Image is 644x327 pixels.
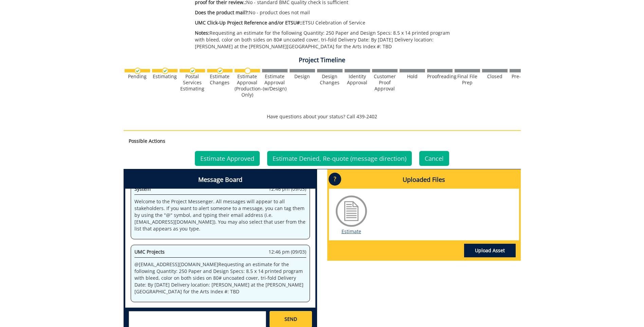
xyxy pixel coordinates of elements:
h4: Uploaded Files [329,171,519,189]
a: Estimate [342,228,361,235]
div: Estimate Changes [207,73,233,86]
div: Design Changes [317,73,343,86]
a: Estimate Approved [195,151,260,166]
div: Design [290,73,315,80]
a: Upload Asset [464,244,516,257]
span: System [134,186,151,192]
span: UMC Click-Up Project Reference and/or ETSU#:: [195,19,302,26]
span: SEND [284,316,297,323]
div: Postal Services Estimating [180,73,205,92]
span: 12:46 pm (09/03) [269,248,306,255]
img: checkmark [217,68,223,74]
p: Requesting an estimate for the following Quantity: 250 Paper and Design Specs: 8.5 x 14 printed p... [195,30,461,50]
h4: Project Timeline [124,57,521,64]
img: checkmark [134,68,141,74]
span: 12:46 pm (09/03) [269,186,306,192]
div: Final File Prep [455,73,480,86]
div: Pre-Press [510,73,535,80]
a: Cancel [419,151,449,166]
img: checkmark [189,68,196,74]
img: no [244,68,251,74]
div: Closed [482,73,508,80]
p: ? [329,173,341,186]
p: Welcome to the Project Messenger. All messages will appear to all stakeholders. If you want to al... [134,198,306,232]
div: Estimate Approval (Production-Only) [235,73,260,98]
div: Estimating [152,73,178,80]
div: Identity Approval [345,73,370,86]
p: No - product does not mail [195,9,461,16]
img: checkmark [162,68,168,74]
div: Customer Proof Approval [372,73,398,92]
div: Estimate Approval (w/Design) [262,73,288,92]
span: Does the product mail?: [195,9,249,16]
a: Estimate Denied, Re-quote (message direction) [267,151,412,166]
strong: Possible Actions [129,138,165,144]
div: Pending [125,73,150,80]
p: @ [EMAIL_ADDRESS][DOMAIN_NAME] Requesting an estimate for the following Quantity: 250 Paper and D... [134,261,306,295]
h4: Message Board [125,171,315,189]
div: Hold [400,73,425,80]
span: UMC Projects [134,248,165,255]
p: ETSU Celebration of Service [195,19,461,26]
span: Notes: [195,30,209,36]
p: Have questions about your status? Call 439-2402 [124,113,521,120]
div: Proofreading [427,73,453,80]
